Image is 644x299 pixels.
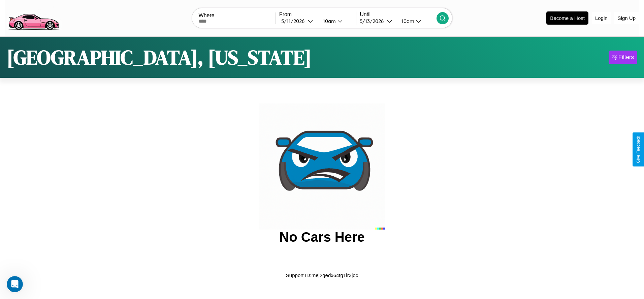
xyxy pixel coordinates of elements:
div: 5 / 13 / 2026 [360,18,387,24]
h1: [GEOGRAPHIC_DATA], [US_STATE] [7,43,312,71]
label: Until [360,11,437,18]
button: Login [592,12,611,24]
iframe: Intercom live chat [7,276,23,292]
button: 10am [318,18,356,25]
img: car [259,103,385,230]
div: Give Feedback [636,136,641,163]
div: 10am [398,18,416,24]
p: Support ID: mej2gedx64tg1lr3joc [286,271,358,280]
button: 5/11/2026 [279,18,318,25]
div: 5 / 11 / 2026 [281,18,308,24]
label: Where [199,12,276,19]
button: Filters [609,51,637,64]
div: 10am [320,18,337,24]
button: 10am [396,18,437,25]
label: From [279,11,356,18]
button: Sign Up [614,12,639,24]
div: Filters [618,54,634,61]
button: Become a Host [546,11,588,25]
img: logo [5,3,62,32]
h2: No Cars Here [279,230,364,245]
